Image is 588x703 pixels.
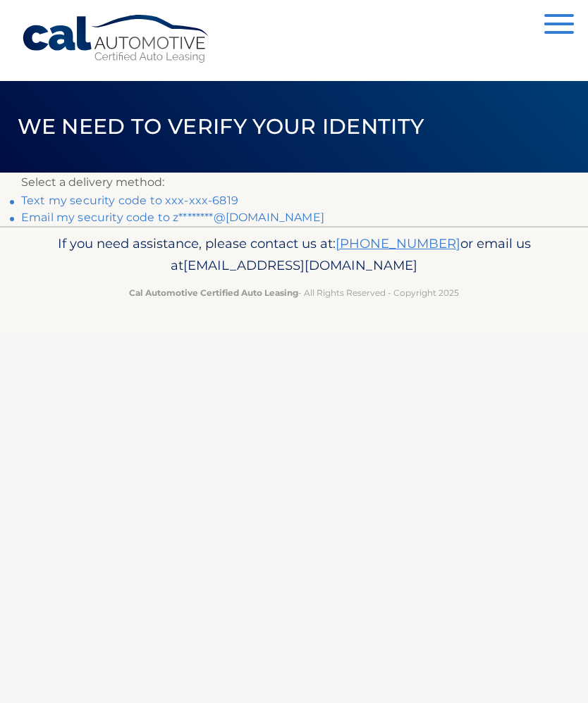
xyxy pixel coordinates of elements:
a: Cal Automotive [21,14,212,64]
p: Select a delivery method: [21,173,567,192]
a: [PHONE_NUMBER] [336,235,460,251]
strong: Cal Automotive Certified Auto Leasing [129,287,298,298]
button: Menu [544,14,574,37]
p: If you need assistance, please contact us at: or email us at [21,232,567,278]
p: - All Rights Reserved - Copyright 2025 [21,285,567,300]
span: We need to verify your identity [18,113,424,139]
a: Text my security code to xxx-xxx-6819 [21,194,238,207]
a: Email my security code to z********@[DOMAIN_NAME] [21,211,324,224]
span: [EMAIL_ADDRESS][DOMAIN_NAME] [183,257,417,273]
